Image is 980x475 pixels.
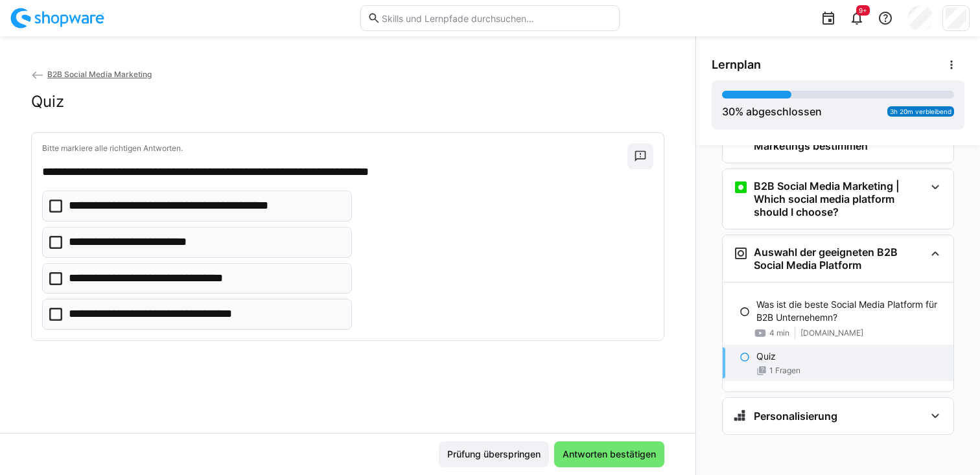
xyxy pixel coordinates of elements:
h3: Personalisierung [754,410,837,423]
span: B2B Social Media Marketing [47,69,152,79]
p: Bitte markiere alle richtigen Antworten. [42,143,627,154]
span: Antworten bestätigen [561,448,658,461]
input: Skills und Lernpfade durchsuchen… [380,12,612,24]
span: 9+ [859,6,867,14]
span: [DOMAIN_NAME] [800,328,863,338]
p: Was ist die beste Social Media Platform für B2B Unternehemn? [756,298,943,324]
h2: Quiz [31,92,64,111]
h3: Auswahl der geeigneten B2B Social Media Platform [754,246,925,272]
button: Prüfung überspringen [439,441,549,467]
span: Lernplan [712,58,761,72]
p: Quiz [756,350,776,363]
span: 4 min [769,328,789,338]
span: 30 [722,105,735,118]
button: Antworten bestätigen [554,441,664,467]
h3: B2B Social Media Marketing | Which social media platform should I choose? [754,180,925,218]
span: 3h 20m verbleibend [890,108,951,115]
span: 1 Fragen [769,365,800,376]
span: Prüfung überspringen [445,448,542,461]
a: B2B Social Media Marketing [31,69,152,79]
div: % abgeschlossen [722,104,822,119]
